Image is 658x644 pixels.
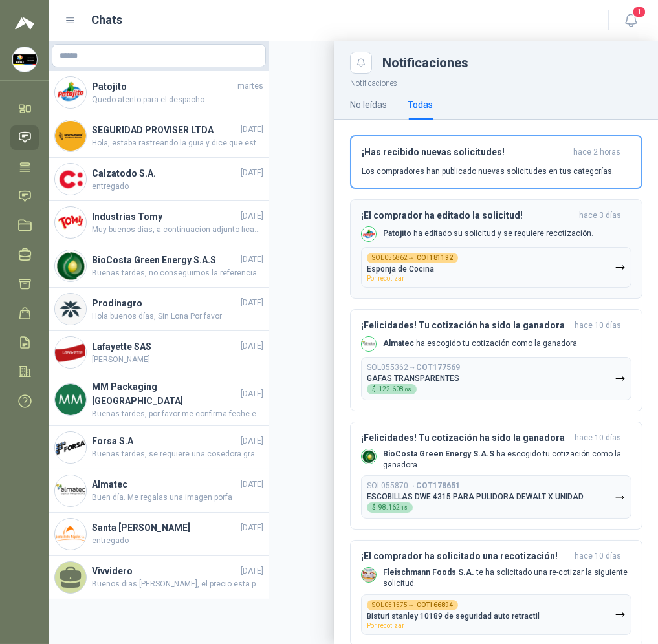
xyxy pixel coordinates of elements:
div: SOL051575 → [367,600,458,610]
p: GAFAS TRANSPARENTES [367,374,459,383]
button: SOL051575→COT166894Bisturi stanley 10189 de seguridad auto retractilPor recotizar [361,594,631,635]
div: Notificaciones [382,56,642,69]
span: 122.608 [378,386,411,392]
img: Company Logo [362,449,376,464]
span: 1 [632,6,646,18]
p: te ha solicitado una re-cotizar la siguiente solicitud. [383,567,631,589]
p: Notificaciones [334,74,658,90]
b: COT181192 [417,255,453,261]
button: Close [350,52,372,74]
b: Patojito [383,229,411,238]
h3: ¡El comprador ha solicitado una recotización! [361,551,569,562]
p: Bisturi stanley 10189 de seguridad auto retractil [367,612,540,621]
p: ha escogido tu cotización como la ganadora [383,449,631,471]
button: ¡Felicidades! Tu cotización ha sido la ganadorahace 10 días Company LogoBioCosta Green Energy S.A... [350,422,642,530]
h3: ¡Felicidades! Tu cotización ha sido la ganadora [361,320,569,331]
button: ¡Has recibido nuevas solicitudes!hace 2 horas Los compradores han publicado nuevas solicitudes en... [350,135,642,189]
p: ha escogido tu cotización como la ganadora [383,338,577,349]
b: COT177569 [416,363,460,372]
span: hace 3 días [579,210,621,221]
p: SOL055362 → [367,363,460,372]
p: SOL055870 → [367,481,460,491]
span: hace 10 días [575,433,621,444]
span: Por recotizar [367,275,404,282]
b: BioCosta Green Energy S.A.S [383,449,494,458]
img: Company Logo [362,568,376,582]
button: SOL056862→COT181192Esponja de CocinaPor recotizar [361,247,631,288]
span: ,08 [404,387,411,392]
span: hace 10 días [575,551,621,562]
p: ESCOBILLAS DWE 4315 PARA PULIDORA DEWALT X UNIDAD [367,492,584,501]
div: No leídas [350,98,387,112]
h3: ¡Has recibido nuevas solicitudes! [362,147,568,158]
div: $ [367,384,417,394]
div: Todas [408,98,433,112]
div: $ [367,502,413,513]
button: ¡El comprador ha editado la solicitud!hace 3 días Company LogoPatojito ha editado su solicitud y ... [350,199,642,299]
button: SOL055870→COT178651ESCOBILLAS DWE 4315 PARA PULIDORA DEWALT X UNIDAD$98.162,15 [361,475,631,519]
b: Almatec [383,339,414,348]
button: 1 [619,9,642,32]
button: SOL055362→COT177569GAFAS TRANSPARENTES$122.608,08 [361,357,631,400]
b: COT166894 [417,602,453,608]
img: Company Logo [362,337,376,351]
span: ,15 [400,505,408,511]
p: Esponja de Cocina [367,264,434,274]
b: COT178651 [416,481,460,490]
img: Company Logo [12,47,37,72]
img: Company Logo [362,227,376,241]
img: Logo peakr [15,16,34,31]
div: SOL056862 → [367,253,458,263]
span: hace 2 horas [573,147,620,158]
h1: Chats [92,11,123,29]
span: 98.162 [378,504,408,511]
p: ha editado su solicitud y se requiere recotización. [383,228,593,239]
button: ¡Felicidades! Tu cotización ha sido la ganadorahace 10 días Company LogoAlmatec ha escogido tu co... [350,309,642,411]
h3: ¡Felicidades! Tu cotización ha sido la ganadora [361,433,569,444]
p: Los compradores han publicado nuevas solicitudes en tus categorías. [362,166,614,177]
h3: ¡El comprador ha editado la solicitud! [361,210,574,221]
span: Por recotizar [367,622,404,629]
span: hace 10 días [575,320,621,331]
b: Fleischmann Foods S.A. [383,568,474,577]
